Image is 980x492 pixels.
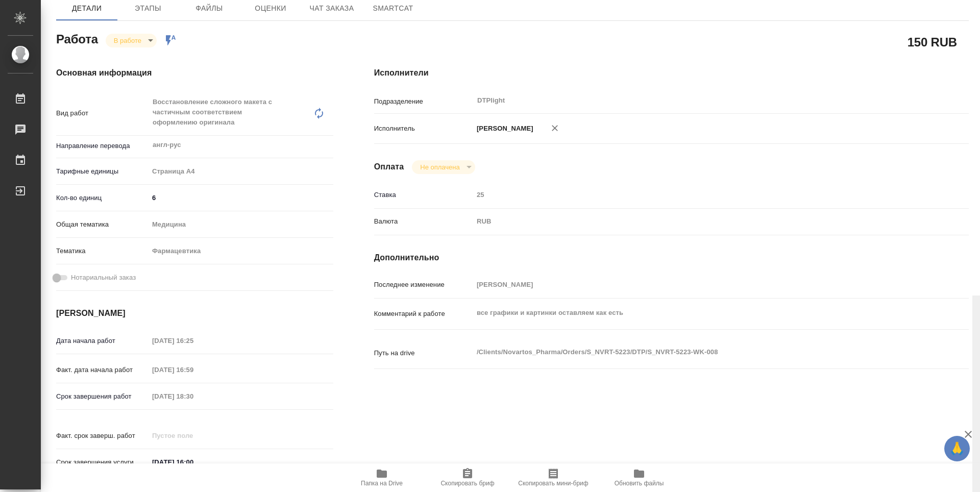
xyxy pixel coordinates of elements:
button: Скопировать бриф [425,463,510,492]
h2: Работа [56,29,98,47]
textarea: все графики и картинки оставляем как есть [473,304,919,322]
button: Обновить файлы [596,463,682,492]
input: Пустое поле [473,277,919,292]
span: Этапы [124,2,173,15]
span: 🙏 [948,438,966,459]
p: Кол-во единиц [56,193,149,203]
input: Пустое поле [149,389,238,404]
p: Факт. срок заверш. работ [56,431,149,441]
input: Пустое поле [149,428,238,443]
p: Тарифные единицы [56,166,149,177]
p: Валюта [374,216,473,227]
h4: [PERSON_NAME] [56,307,333,319]
button: В работе [111,36,144,45]
span: Обновить файлы [615,480,664,487]
input: ✎ Введи что-нибудь [149,455,238,470]
p: [PERSON_NAME] [473,124,533,134]
p: Срок завершения работ [56,391,149,402]
p: Подразделение [374,96,473,107]
textarea: /Clients/Novartos_Pharma/Orders/S_NVRT-5223/DTP/S_NVRT-5223-WK-008 [473,343,919,361]
h2: 150 RUB [908,33,957,51]
span: Файлы [185,2,234,15]
span: Нотариальный заказ [71,273,136,283]
p: Ставка [374,190,473,200]
span: SmartCat [369,2,418,15]
p: Срок завершения услуги [56,457,149,468]
p: Тематика [56,246,149,256]
h4: Оплата [374,161,404,173]
button: 🙏 [944,436,970,461]
h4: Дополнительно [374,252,969,264]
div: Фармацевтика [149,242,333,260]
span: Скопировать мини-бриф [518,480,588,487]
div: В работе [106,34,157,47]
p: Факт. дата начала работ [56,365,149,375]
button: Удалить исполнителя [544,117,566,139]
button: Не оплачена [417,163,462,171]
div: В работе [412,160,475,174]
input: ✎ Введи что-нибудь [149,190,333,205]
p: Направление перевода [56,141,149,151]
span: Детали [62,2,111,15]
p: Последнее изменение [374,280,473,290]
input: Пустое поле [149,333,238,348]
span: Папка на Drive [361,480,403,487]
div: Медицина [149,216,333,233]
p: Вид работ [56,108,149,118]
p: Путь на drive [374,348,473,358]
p: Дата начала работ [56,336,149,346]
input: Пустое поле [149,362,238,377]
div: Страница А4 [149,163,333,180]
button: Скопировать мини-бриф [510,463,596,492]
div: RUB [473,213,919,230]
h4: Основная информация [56,67,333,79]
input: Пустое поле [473,187,919,202]
span: Чат заказа [307,2,356,15]
span: Оценки [246,2,295,15]
p: Исполнитель [374,124,473,134]
h4: Исполнители [374,67,969,79]
p: Комментарий к работе [374,309,473,319]
p: Общая тематика [56,219,149,230]
span: Скопировать бриф [440,480,494,487]
button: Папка на Drive [339,463,425,492]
